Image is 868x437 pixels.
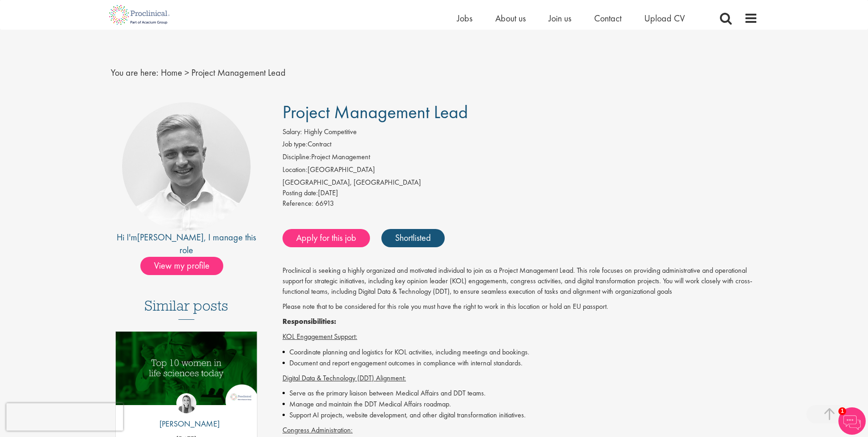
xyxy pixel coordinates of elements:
span: Congress Administration: [282,425,353,435]
li: Project Management [282,152,758,165]
li: Support AI projects, website development, and other digital transformation initiatives. [282,410,758,421]
a: Join us [549,12,571,24]
iframe: reCAPTCHA [6,403,123,431]
label: Location: [282,165,308,175]
label: Job type: [282,139,308,150]
span: > [185,67,189,78]
a: breadcrumb link [161,67,182,78]
a: [PERSON_NAME] [137,231,204,243]
li: Contract [282,139,758,152]
span: Highly Competitive [304,127,357,136]
span: Posting date: [282,188,318,198]
img: Top 10 women in life sciences today [116,332,257,405]
span: You are here: [111,67,159,78]
a: Apply for this job [282,229,370,247]
p: Please note that to be considered for this role you must have the right to work in this location ... [282,302,758,312]
img: Hannah Burke [176,393,196,413]
img: Chatbot [838,407,866,435]
li: Serve as the primary liaison between Medical Affairs and DDT teams. [282,388,758,399]
span: Project Management Lead [191,67,286,78]
strong: Responsibilities: [282,317,336,326]
label: Reference: [282,198,313,209]
span: KOL Engagement Support: [282,332,357,341]
a: Link to a post [116,332,257,412]
li: Document and report engagement outcomes in compliance with internal standards. [282,358,758,369]
a: Hannah Burke [PERSON_NAME] [153,393,220,434]
h3: Similar posts [144,298,228,320]
span: Project Management Lead [282,100,468,124]
a: About us [495,12,526,24]
img: imeage of recruiter Joshua Bye [122,102,251,231]
label: Salary: [282,127,302,137]
a: Jobs [457,12,473,24]
a: Contact [594,12,621,24]
a: Upload CV [644,12,685,24]
p: [PERSON_NAME] [153,418,220,430]
li: Manage and maintain the DDT Medical Affairs roadmap. [282,399,758,410]
p: Proclinical is seeking a highly organized and motivated individual to join as a Project Managemen... [282,265,758,297]
div: [DATE] [282,188,758,198]
span: 1 [838,407,846,415]
li: [GEOGRAPHIC_DATA] [282,165,758,177]
span: Digital Data & Technology (DDT) Alignment: [282,373,406,383]
div: [GEOGRAPHIC_DATA], [GEOGRAPHIC_DATA] [282,177,758,188]
div: Hi I'm , I manage this role [111,231,262,257]
span: View my profile [140,257,223,275]
a: View my profile [140,259,232,271]
span: 66913 [315,198,334,208]
li: Coordinate planning and logistics for KOL activities, including meetings and bookings. [282,347,758,358]
label: Discipline: [282,152,311,162]
a: Shortlisted [381,229,445,247]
